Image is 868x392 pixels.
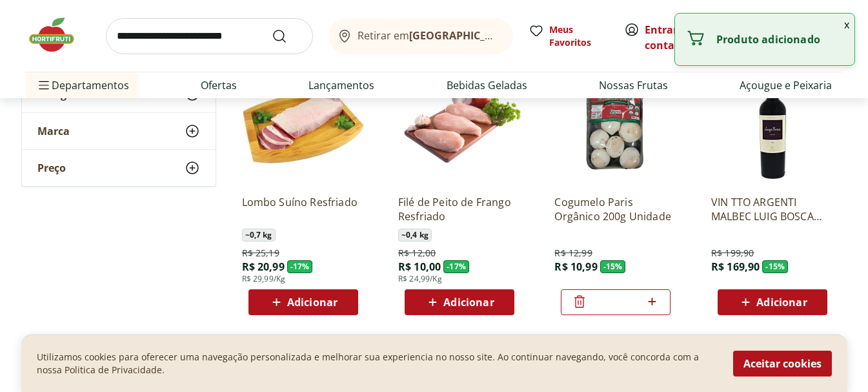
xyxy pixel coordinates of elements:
[398,274,442,284] span: R$ 24,99/Kg
[106,18,313,54] input: search
[22,150,216,186] button: Preço
[242,229,276,242] span: ~ 0,7 kg
[37,351,718,377] p: Utilizamos cookies para oferecer uma navegação personalizada e melhorar sua experiencia no nosso ...
[645,22,702,53] span: ou
[740,77,832,93] a: Açougue e Peixaria
[37,125,70,138] span: Marca
[242,260,285,274] span: R$ 20,99
[711,260,760,274] span: R$ 169,90
[201,77,237,93] a: Ofertas
[718,289,827,315] button: Adicionar
[248,289,358,315] button: Adicionar
[36,70,52,101] button: Menu
[756,297,807,307] span: Adicionar
[398,62,521,185] img: Filé de Peito de Frango Resfriado
[554,195,677,223] a: Cogumelo Paris Orgânico 200g Unidade
[549,23,609,49] span: Meus Favoritos
[36,70,129,101] span: Departamentos
[645,23,716,52] a: Criar conta
[287,297,338,307] span: Adicionar
[645,23,678,37] a: Entrar
[554,62,677,185] img: Cogumelo Paris Orgânico 200g Unidade
[409,28,627,43] b: [GEOGRAPHIC_DATA]/[GEOGRAPHIC_DATA]
[242,195,365,223] a: Lombo Suíno Resfriado
[308,77,374,93] a: Lançamentos
[398,260,441,274] span: R$ 10,00
[839,14,854,36] button: Fechar notificação
[287,260,313,273] span: - 17 %
[554,247,592,260] span: R$ 12,99
[398,229,432,242] span: ~ 0,4 kg
[600,260,626,273] span: - 15 %
[358,30,500,41] span: Retirar em
[26,15,90,54] img: Hortifruti
[22,113,216,149] button: Marca
[711,247,754,260] span: R$ 199,90
[242,247,279,260] span: R$ 25,19
[554,260,597,274] span: R$ 10,99
[529,23,609,49] a: Meus Favoritos
[711,195,834,223] a: VIN TTO ARGENTI MALBEC LUIG BOSCA 750ML
[733,351,832,377] button: Aceitar cookies
[328,18,513,54] button: Retirar em[GEOGRAPHIC_DATA]/[GEOGRAPHIC_DATA]
[711,62,834,185] img: VIN TTO ARGENTI MALBEC LUIG BOSCA 750ML
[443,260,469,273] span: - 17 %
[599,77,668,93] a: Nossas Frutas
[398,247,436,260] span: R$ 12,00
[398,195,521,223] a: Filé de Peito de Frango Resfriado
[37,161,66,174] span: Preço
[447,77,527,93] a: Bebidas Geladas
[242,62,365,185] img: Lombo Suíno Resfriado
[405,289,514,315] button: Adicionar
[242,274,286,284] span: R$ 29,99/Kg
[716,33,844,46] p: Produto adicionado
[272,28,303,44] button: Submit Search
[762,260,788,273] span: - 15 %
[443,297,494,307] span: Adicionar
